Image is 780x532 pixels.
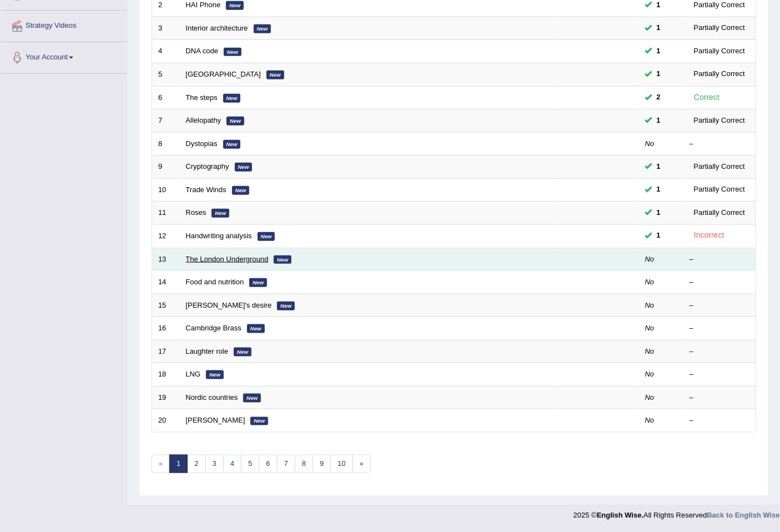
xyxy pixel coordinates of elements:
td: 20 [152,409,180,433]
a: 6 [259,455,277,473]
em: New [249,278,267,287]
a: Food and nutrition [186,278,244,286]
td: 17 [152,340,180,363]
div: – [690,415,749,426]
a: HAI Phone [186,1,221,9]
td: 4 [152,40,180,63]
td: 14 [152,271,180,294]
em: No [645,255,655,263]
em: No [645,416,655,424]
div: – [690,369,749,380]
span: You can still take this question [652,161,665,173]
a: [PERSON_NAME] [186,416,245,424]
em: New [235,163,253,172]
em: New [258,232,275,241]
a: Cryptography [186,162,229,170]
div: – [690,277,749,288]
div: Partially Correct [690,207,749,219]
em: New [254,24,271,33]
div: Partially Correct [690,115,749,127]
td: 11 [152,202,180,225]
em: No [645,301,655,309]
a: Interior architecture [186,24,248,32]
a: The steps [186,93,218,102]
em: New [224,48,241,57]
span: You can still take this question [652,46,665,57]
em: No [645,370,655,378]
td: 10 [152,178,180,202]
div: – [690,393,749,403]
a: Back to English Wise [707,511,780,520]
a: Allelopathy [186,116,222,124]
td: 5 [152,63,180,87]
strong: English Wise. [597,511,643,520]
a: Your Account [1,42,127,70]
a: Trade Winds [186,185,227,194]
a: 2 [187,455,205,473]
em: No [645,139,655,148]
em: New [223,94,241,103]
em: New [232,186,250,195]
td: 13 [152,248,180,271]
a: 5 [241,455,259,473]
div: – [690,139,749,149]
a: [PERSON_NAME]'s desire [186,301,272,309]
a: 9 [313,455,331,473]
div: Partially Correct [690,161,749,173]
em: New [274,255,291,264]
em: New [243,394,261,403]
div: Partially Correct [690,46,749,57]
a: [GEOGRAPHIC_DATA] [186,70,261,78]
div: – [690,323,749,334]
a: » [353,455,371,473]
div: Correct [690,91,724,104]
em: New [277,302,295,310]
span: You can still take this question [652,92,665,103]
td: 6 [152,86,180,109]
td: 16 [152,317,180,340]
span: You can still take this question [652,230,665,242]
em: New [250,417,268,426]
td: 8 [152,132,180,155]
div: Partially Correct [690,184,749,195]
div: – [690,254,749,265]
a: 10 [330,455,353,473]
a: 8 [295,455,313,473]
span: « [152,455,170,473]
span: You can still take this question [652,115,665,127]
em: New [206,370,224,379]
div: Partially Correct [690,68,749,80]
span: You can still take this question [652,184,665,195]
a: The London Underground [186,255,269,263]
a: 3 [205,455,224,473]
td: 12 [152,224,180,248]
td: 19 [152,386,180,409]
td: 9 [152,155,180,179]
span: You can still take this question [652,68,665,80]
a: Strategy Videos [1,11,127,38]
a: Nordic countries [186,393,238,401]
a: LNG [186,370,201,378]
em: No [645,347,655,355]
a: Dystopias [186,139,218,148]
em: No [645,278,655,286]
a: 4 [223,455,241,473]
a: Handwriting analysis [186,232,252,240]
em: New [212,209,229,218]
em: No [645,324,655,332]
td: 15 [152,294,180,317]
div: Partially Correct [690,22,749,34]
td: 7 [152,109,180,133]
div: Incorrect [690,229,729,242]
span: You can still take this question [652,22,665,34]
em: New [223,140,241,149]
div: – [690,300,749,311]
div: – [690,347,749,357]
a: 7 [277,455,295,473]
a: 1 [169,455,188,473]
div: 2025 © All Rights Reserved [573,505,780,521]
a: Roses [186,208,207,217]
em: New [227,117,244,126]
span: You can still take this question [652,207,665,219]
